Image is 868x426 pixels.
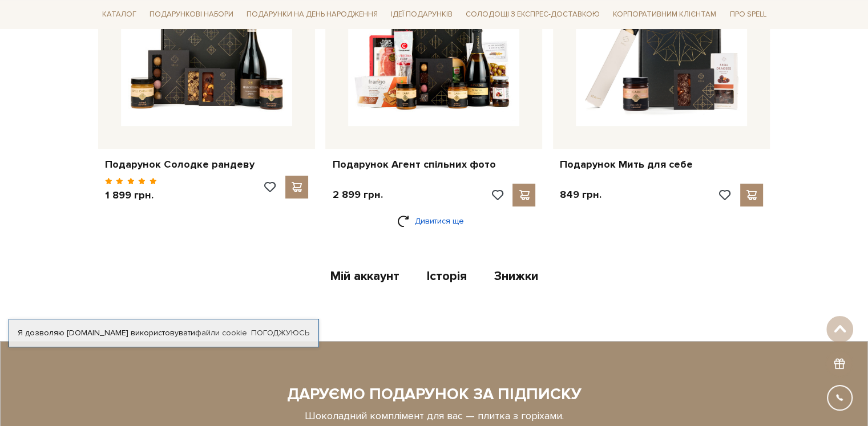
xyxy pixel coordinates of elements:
[608,6,721,23] a: Корпоративним клієнтам
[105,158,308,171] a: Подарунок Солодке рандеву
[9,328,318,338] div: Я дозволяю [DOMAIN_NAME] використовувати
[427,269,467,287] a: Історія
[242,6,382,23] a: Подарунки на День народження
[461,5,604,24] a: Солодощі з експрес-доставкою
[98,6,141,23] a: Каталог
[195,328,247,338] a: файли cookie
[560,188,601,201] p: 849 грн.
[251,328,309,338] a: Погоджуюсь
[725,6,770,23] a: Про Spell
[145,6,238,23] a: Подарункові набори
[494,269,538,287] a: Знижки
[560,158,763,171] a: Подарунок Мить для себе
[332,158,535,171] a: Подарунок Агент спільних фото
[332,188,382,201] p: 2 899 грн.
[386,6,457,23] a: Ідеї подарунків
[105,189,157,202] p: 1 899 грн.
[330,269,399,287] a: Мій аккаунт
[397,211,471,231] a: Дивитися ще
